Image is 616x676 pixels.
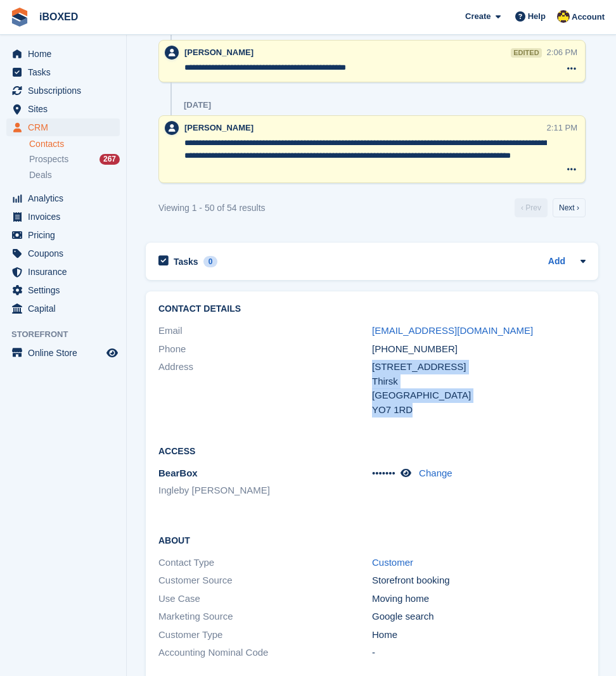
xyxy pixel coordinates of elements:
[6,45,120,63] a: menu
[372,592,586,606] div: Moving home
[6,281,120,299] a: menu
[372,573,586,588] div: Storefront booking
[6,300,120,317] a: menu
[158,324,372,338] div: Email
[184,123,253,132] span: [PERSON_NAME]
[6,100,120,118] a: menu
[184,100,211,110] div: [DATE]
[512,198,588,217] nav: Pages
[6,245,120,262] a: menu
[6,82,120,99] a: menu
[29,169,120,182] a: Deals
[158,304,586,314] h2: Contact Details
[548,255,565,269] a: Add
[158,468,198,478] span: BearBox
[29,169,52,181] span: Deals
[372,374,586,389] div: Thirsk
[6,226,120,244] a: menu
[547,46,577,58] div: 2:06 PM
[28,245,104,262] span: Coupons
[28,82,104,99] span: Subscriptions
[158,609,372,624] div: Marketing Source
[372,360,586,374] div: [STREET_ADDRESS]
[158,360,372,417] div: Address
[419,468,452,478] a: Change
[28,344,104,362] span: Online Store
[372,325,533,336] a: [EMAIL_ADDRESS][DOMAIN_NAME]
[6,344,120,362] a: menu
[547,122,577,134] div: 2:11 PM
[6,208,120,226] a: menu
[158,483,372,498] li: Ingleby [PERSON_NAME]
[6,189,120,207] a: menu
[372,388,586,403] div: [GEOGRAPHIC_DATA]
[28,45,104,63] span: Home
[28,100,104,118] span: Sites
[29,153,120,166] a: Prospects 267
[11,328,126,341] span: Storefront
[372,646,586,660] div: -
[553,198,586,217] a: Next
[158,444,586,457] h2: Access
[28,263,104,281] span: Insurance
[465,10,491,23] span: Create
[158,201,266,215] div: Viewing 1 - 50 of 54 results
[34,6,83,27] a: iBOXED
[28,208,104,226] span: Invoices
[6,118,120,136] a: menu
[158,342,372,357] div: Phone
[28,281,104,299] span: Settings
[372,342,586,357] div: [PHONE_NUMBER]
[158,646,372,660] div: Accounting Nominal Code
[28,300,104,317] span: Capital
[158,556,372,570] div: Contact Type
[158,592,372,606] div: Use Case
[158,573,372,588] div: Customer Source
[511,48,541,58] div: edited
[158,533,586,546] h2: About
[203,256,218,267] div: 0
[10,8,29,27] img: stora-icon-8386f47178a22dfd0bd8f6a31ec36ba5ce8667c1dd55bd0f319d3a0aa187defe.svg
[372,609,586,624] div: Google search
[99,154,120,165] div: 267
[372,468,395,478] span: •••••••
[105,345,120,360] a: Preview store
[372,557,413,568] a: Customer
[28,63,104,81] span: Tasks
[29,153,68,165] span: Prospects
[528,10,546,23] span: Help
[6,263,120,281] a: menu
[572,11,605,23] span: Account
[372,403,586,418] div: YO7 1RD
[28,189,104,207] span: Analytics
[372,628,586,642] div: Home
[515,198,548,217] a: Previous
[28,226,104,244] span: Pricing
[28,118,104,136] span: CRM
[184,48,253,57] span: [PERSON_NAME]
[6,63,120,81] a: menu
[174,256,198,267] h2: Tasks
[29,138,120,150] a: Contacts
[158,628,372,642] div: Customer Type
[557,10,570,23] img: Katie Brown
